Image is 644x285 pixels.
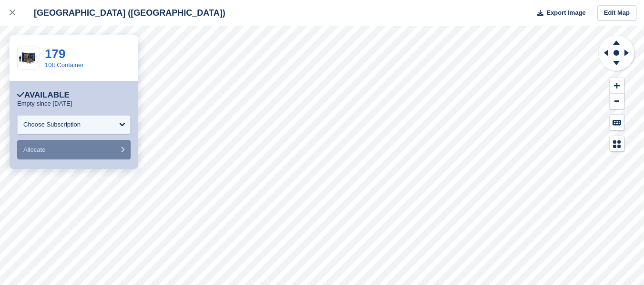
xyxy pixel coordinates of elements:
[17,140,131,159] button: Allocate
[45,61,84,69] a: 10ft Container
[597,5,636,21] a: Edit Map
[610,115,624,130] button: Keyboard Shortcuts
[18,50,40,66] img: manston.png
[546,8,585,18] span: Export Image
[610,94,624,109] button: Zoom Out
[610,136,624,152] button: Map Legend
[23,146,45,153] span: Allocate
[610,78,624,94] button: Zoom In
[532,5,586,21] button: Export Image
[45,47,65,61] a: 179
[17,90,70,100] div: Available
[25,7,225,19] div: [GEOGRAPHIC_DATA] ([GEOGRAPHIC_DATA])
[23,120,81,129] div: Choose Subscription
[17,100,72,108] p: Empty since [DATE]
